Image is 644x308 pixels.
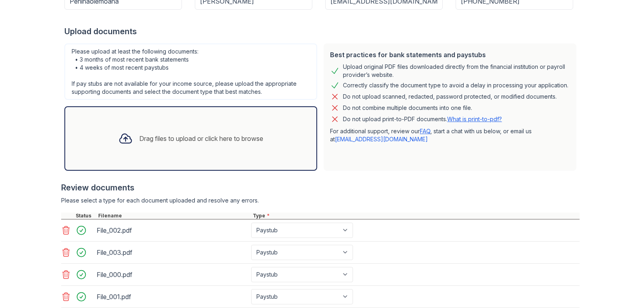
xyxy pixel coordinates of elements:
div: File_003.pdf [97,246,248,259]
div: Upload documents [64,26,580,37]
div: Correctly classify the document type to avoid a delay in processing your application. [343,81,568,90]
div: Review documents [61,182,580,193]
p: For additional support, review our , start a chat with us below, or email us at [330,127,570,143]
div: Do not combine multiple documents into one file. [343,103,472,113]
div: Best practices for bank statements and paystubs [330,50,570,60]
a: What is print-to-pdf? [447,116,502,122]
p: Do not upload print-to-PDF documents. [343,115,502,123]
div: File_002.pdf [97,224,248,237]
div: File_001.pdf [97,290,248,303]
div: Upload original PDF files downloaded directly from the financial institution or payroll provider’... [343,63,570,79]
div: Drag files to upload or click here to browse [139,134,263,143]
a: [EMAIL_ADDRESS][DOMAIN_NAME] [335,136,428,143]
div: Type [251,213,580,219]
div: Please select a type for each document uploaded and resolve any errors. [61,196,580,205]
a: FAQ [420,128,430,134]
div: Filename [97,213,251,219]
div: Status [74,213,97,219]
div: File_000.pdf [97,268,248,281]
div: Please upload at least the following documents: • 3 months of most recent bank statements • 4 wee... [64,43,317,100]
div: Do not upload scanned, redacted, password protected, or modified documents. [343,92,557,101]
